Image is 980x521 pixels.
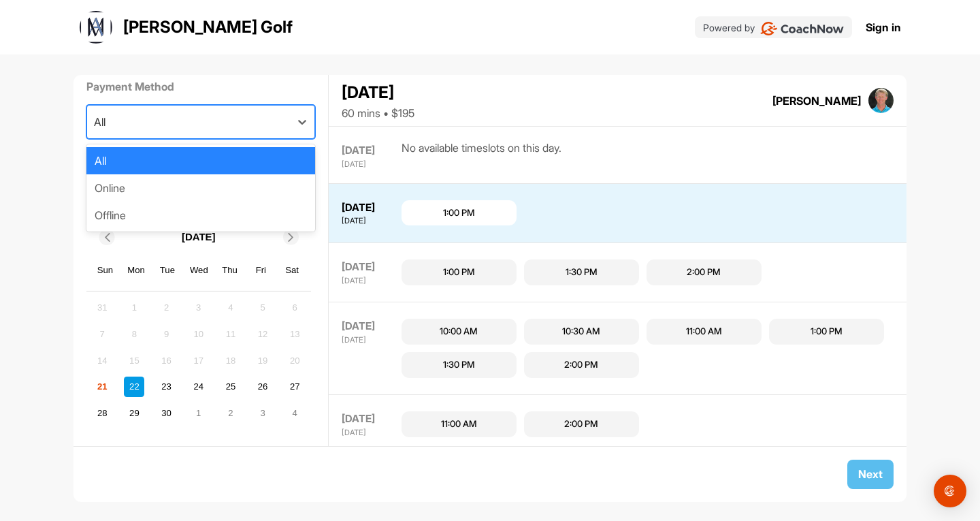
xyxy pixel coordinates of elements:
div: Not available Tuesday, September 9th, 2025 [157,324,177,345]
div: 1:30 PM [443,358,475,372]
div: Not available Sunday, September 7th, 2025 [92,324,112,345]
div: [DATE] [342,427,398,439]
div: Open Intercom Messenger [934,475,966,507]
a: Sign in [866,19,901,35]
div: Choose Wednesday, September 24th, 2025 [189,377,209,397]
div: Choose Sunday, September 21st, 2025 [92,377,112,397]
div: Not available Tuesday, September 16th, 2025 [157,350,177,370]
div: Fri [252,262,270,279]
img: logo [80,11,112,44]
div: Not available Saturday, September 13th, 2025 [284,324,305,345]
div: Not available Saturday, September 6th, 2025 [284,298,305,318]
div: Not available Saturday, September 20th, 2025 [284,350,305,370]
div: [DATE] [342,334,398,346]
div: [DATE] [342,143,398,159]
div: 1:00 PM [443,266,475,279]
div: Not available Wednesday, September 17th, 2025 [189,350,209,370]
div: Not available Thursday, September 18th, 2025 [220,350,241,370]
div: [DATE] [342,80,414,105]
div: Not available Wednesday, September 10th, 2025 [189,324,209,345]
div: Choose Thursday, October 2nd, 2025 [220,403,241,424]
div: 11:00 AM [686,325,722,338]
div: Mon [127,262,145,279]
div: [DATE] [342,259,398,275]
div: 2:00 PM [687,266,721,279]
div: 1:30 PM [566,266,598,279]
p: [PERSON_NAME] Golf [123,15,293,40]
div: All [94,114,105,130]
div: Choose Saturday, October 4th, 2025 [284,403,305,424]
div: [DATE] [342,159,398,170]
div: Not available Friday, September 12th, 2025 [252,324,273,345]
div: Not available Tuesday, September 2nd, 2025 [157,298,177,318]
div: 10:30 AM [562,325,600,338]
div: Choose Monday, September 22nd, 2025 [124,377,144,397]
div: [PERSON_NAME] [772,93,861,109]
div: Not available Sunday, September 14th, 2025 [92,350,112,370]
span: Next [858,467,883,481]
div: 1:00 PM [443,206,475,220]
div: [DATE] [342,411,398,427]
div: 1:00 PM [811,325,843,338]
div: Wed [190,262,208,279]
div: Sat [283,262,301,279]
div: Not available Monday, September 8th, 2025 [124,324,144,345]
div: 2:00 PM [564,358,598,372]
div: Choose Saturday, September 27th, 2025 [284,377,305,397]
div: Thu [221,262,239,279]
div: Choose Tuesday, September 23rd, 2025 [157,377,177,397]
img: CoachNow [760,22,844,35]
div: Choose Sunday, September 28th, 2025 [92,403,112,424]
div: [DATE] [342,275,398,287]
div: Choose Monday, September 29th, 2025 [124,403,144,424]
img: square_0c0145ea95d7b9812da7d8529ccd7d0e.jpg [868,88,894,114]
div: Choose Thursday, September 25th, 2025 [220,377,241,397]
div: Offline [86,202,316,229]
div: Choose Friday, September 26th, 2025 [252,377,273,397]
div: 2:00 PM [564,417,598,431]
div: [DATE] [342,319,398,334]
div: Not available Friday, September 19th, 2025 [252,350,273,370]
div: [DATE] [342,215,398,227]
button: Next [847,460,894,489]
div: Not available Thursday, September 11th, 2025 [220,324,241,345]
div: Choose Friday, October 3rd, 2025 [252,403,273,424]
div: Sun [97,262,114,279]
div: Online [86,174,316,202]
div: [DATE] [342,200,398,216]
div: Not available Monday, September 15th, 2025 [124,350,144,370]
div: Choose Tuesday, September 30th, 2025 [157,403,177,424]
div: Choose Wednesday, October 1st, 2025 [189,403,209,424]
div: No available timeslots on this day. [402,140,561,170]
div: Not available Friday, September 5th, 2025 [252,298,273,318]
div: Not available Thursday, September 4th, 2025 [220,298,241,318]
p: Powered by [703,20,755,35]
label: Payment Method [86,78,316,95]
div: month 2025-09 [91,296,307,425]
div: 11:00 AM [441,417,477,431]
p: [DATE] [182,230,216,245]
div: Not available Sunday, August 31st, 2025 [92,298,112,318]
div: 60 mins • $195 [342,105,414,121]
div: Tue [159,262,176,279]
div: 10:00 AM [440,325,478,338]
div: Not available Wednesday, September 3rd, 2025 [189,298,209,318]
div: Not available Monday, September 1st, 2025 [124,298,144,318]
div: All [86,147,316,174]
